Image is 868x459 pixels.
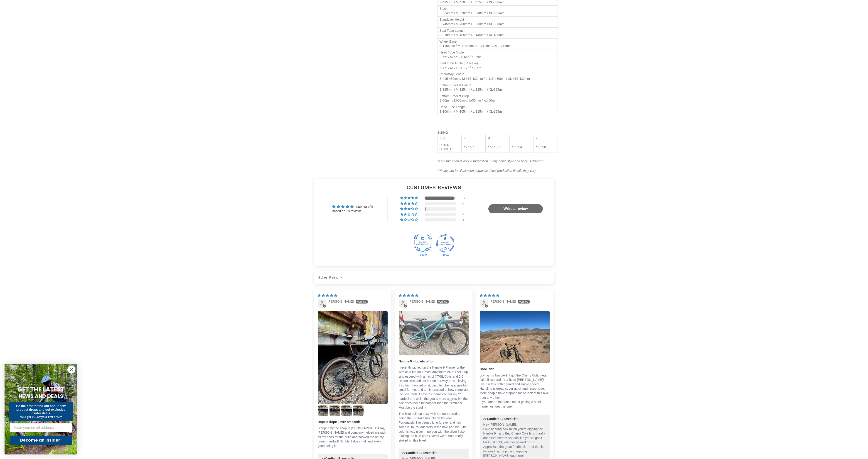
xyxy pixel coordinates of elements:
span: SIZING [438,131,448,134]
td: Head Tube Length S-100mm / M-105mm / L-115mm / XL-125mm [438,104,558,115]
div: Average rating is 4.89 stars [332,204,373,209]
div: SIZE [440,136,460,141]
span: Be the first to find out about new product drops and get exclusive insider deals. [16,404,66,415]
img: Judge.me Diamond Authentic Shop medal [414,234,432,253]
em: *This size chart is only a suggestion. Every riding style and body is different. [438,159,544,163]
div: 5'2"-5'7" [463,145,484,149]
b: Cool Ride [480,367,550,372]
div: 17 [462,197,468,200]
div: 100.0 [442,253,449,257]
span: NEWS AND DEALS [19,393,63,400]
div: 5'9"-6'3" [511,145,532,149]
span: *And get $10 off your first order* [20,415,62,419]
td: Seat Tube Angle (Effective) S-77° / M-77° / L-77° / XL-77° [438,60,558,71]
img: Judge.me Diamond Transparent Shop medal [436,234,454,253]
div: L [511,136,532,141]
div: 6'1"-6'6" [536,145,556,149]
td: Bottom Bracket Drop S-50mm / M-50mm / L-50mm / XL-50mm [438,93,558,104]
a: Link to user picture 2 [318,405,329,416]
span: 5 star review [480,294,499,297]
a: Link to user picture 1 [318,311,388,404]
select: Sort dropdown [318,273,343,282]
img: User picture [318,311,388,404]
td: Head Tube Angle S-66° / M-66° / L-66° / XL-66° [438,49,558,60]
td: Bottom Bracket Height S-325mm / M-325mm / L-325mm / XL-325mm [438,82,558,93]
p: I recently picked up the Nimble 9 Frame for the wife as a fun do-it-most adventure bike. I set it... [399,365,469,410]
span: *Photos are for illustration purposes. Final production details may vary. [438,169,537,172]
div: >> replied: [402,451,465,455]
img: User picture [353,406,364,416]
span: [PERSON_NAME] [490,300,516,303]
a: Judge.me Diamond Transparent Shop medal 100.0 [436,234,454,253]
b: Dopest dope I ever smoked! [318,420,388,424]
a: Link to user picture 5 [353,405,364,416]
div: XL [536,136,556,141]
div: Diamond Authentic Shop. 100% of published reviews are verified reviews [414,234,432,254]
td: Seat Tube Length S-370mm / M-405mm / L-445mm / XL-490mm [438,27,558,38]
img: User picture [399,311,469,355]
a: Link to user picture 4 [341,405,352,416]
a: Link to user picture 1 [399,311,469,356]
img: User picture [329,406,340,416]
input: Enter your email address [10,423,72,432]
div: 1 [462,207,468,211]
a: Write a review [488,204,543,213]
a: Link to user picture 3 [329,405,340,416]
h2: Customer Reviews [318,184,551,191]
div: 94% (17) reviews with 5 star rating [400,197,418,200]
p: The bike built up easy with the only surprise being the IS brake mounts on the rear. Fortunately,... [399,412,469,443]
p: Stopped by the shop in [GEOGRAPHIC_DATA], [PERSON_NAME] and company helped me pick all my parts f... [318,426,388,448]
span: 5 star review [318,294,337,297]
div: 100.0 [419,253,426,257]
b: Canfield Bikes [406,451,428,455]
td: Chainstay Length S-415-430mm / M-415-430mm / L-415-430mm / XL-415-430mm [438,71,558,82]
b: Canfield Bikes [487,417,509,421]
img: User picture [341,406,352,416]
div: Based on 18 reviews [332,209,373,214]
div: Diamond Transparent Shop. Published 100% of verified reviews received in total [436,234,454,254]
img: User picture [480,311,550,363]
td: S [462,135,486,142]
div: 5'5"-5'11" [487,145,508,149]
p: Hey [PERSON_NAME], Love hearing how much you’re digging the Nimble 9—and that Cherry Cola finish ... [483,423,546,458]
div: M [487,136,508,141]
td: Stack S-634mm / M-638mm / L-648mm / XL-656mm [438,6,558,17]
span: [PERSON_NAME] [328,300,354,303]
div: RIDER HEIGHT [440,143,460,152]
button: Become an Insider! [10,436,72,445]
a: Link to user picture 1 [480,311,550,364]
img: User picture [318,406,328,416]
div: 6% (1) reviews with 3 star rating [400,207,418,211]
span: [PERSON_NAME] [409,300,435,303]
a: Judge.me Diamond Authentic Shop medal 100.0 [414,234,432,253]
div: >> replied: [483,417,546,421]
b: Nimble 9 = Loads of fun [399,359,469,364]
td: Standover Height S-745mm / M-780mm / L-800mm / XL-830mm [438,17,558,27]
button: Close dialog [67,366,75,374]
span: 4.89 out of 5 [355,205,373,209]
p: Loving my Nimble 9! I got the Cherry Cola metal flake finish and it’s a head [PERSON_NAME]! I’ve ... [480,373,550,409]
span: 5 star review [399,294,418,297]
span: GET THE LATEST [17,385,64,393]
td: Wheel Base S-1156mm / M-1183mm / L-1212mm / XL-1241mm [438,38,558,49]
